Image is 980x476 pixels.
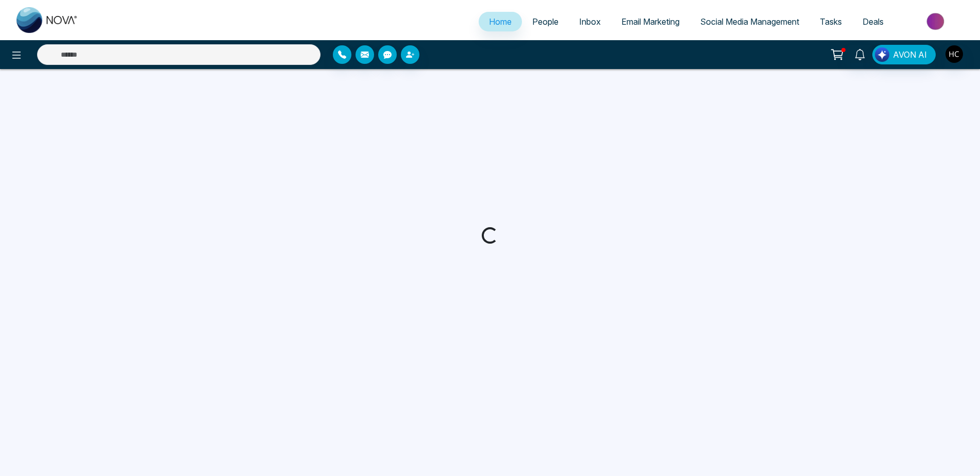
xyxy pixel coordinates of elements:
[872,45,936,64] button: AVON AI
[899,10,974,33] img: Market-place.gif
[820,16,842,27] span: Tasks
[579,16,601,27] span: Inbox
[690,12,809,31] a: Social Media Management
[489,16,512,27] span: Home
[875,47,889,62] img: Lead Flow
[532,16,559,27] span: People
[621,16,680,27] span: Email Marketing
[893,48,927,61] span: AVON AI
[863,16,884,27] span: Deals
[522,12,569,31] a: People
[611,12,690,31] a: Email Marketing
[945,45,963,63] img: User Avatar
[852,12,894,31] a: Deals
[809,12,852,31] a: Tasks
[479,12,522,31] a: Home
[700,16,799,27] span: Social Media Management
[16,7,78,33] img: Nova CRM Logo
[569,12,611,31] a: Inbox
